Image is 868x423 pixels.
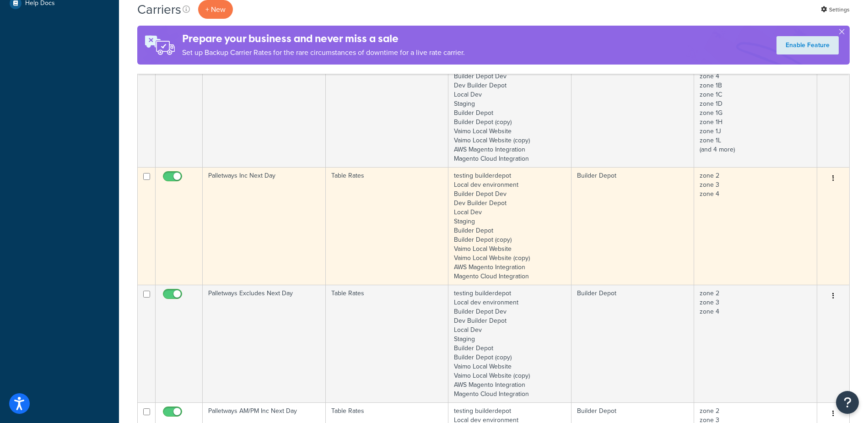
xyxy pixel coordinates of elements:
[326,167,449,285] td: Table Rates
[203,167,326,285] td: Palletways Inc Next Day
[694,49,817,167] td: zone 2 zone 3 zone 4 zone 1B zone 1C zone 1D zone 1G zone 1H zone 1J zone 1L (and 4 more)
[182,46,465,59] p: Set up Backup Carrier Rates for the rare circumstances of downtime for a live rate carrier.
[836,391,859,414] button: Open Resource Center
[776,36,839,54] a: Enable Feature
[448,285,571,402] td: testing builderdepot Local dev environment Builder Depot Dev Dev Builder Depot Local Dev Staging ...
[137,0,181,18] h1: Carriers
[571,285,695,402] td: Builder Depot
[182,31,465,46] h4: Prepare your business and never miss a sale
[694,285,817,402] td: zone 2 zone 3 zone 4
[571,49,695,167] td: Builder Depot
[571,167,695,285] td: Builder Depot
[448,167,571,285] td: testing builderdepot Local dev environment Builder Depot Dev Dev Builder Depot Local Dev Staging ...
[448,49,571,167] td: testing builderdepot Local dev environment Builder Depot Dev Dev Builder Depot Local Dev Staging ...
[203,49,326,167] td: Palletways [DATE]
[137,26,182,65] img: ad-rules-rateshop-fe6ec290ccb7230408bd80ed9643f0289d75e0ffd9eb532fc0e269fcd187b520.png
[203,285,326,402] td: Palletways Excludes Next Day
[694,167,817,285] td: zone 2 zone 3 zone 4
[326,285,449,402] td: Table Rates
[326,49,449,167] td: Table Rates
[821,3,850,16] a: Settings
